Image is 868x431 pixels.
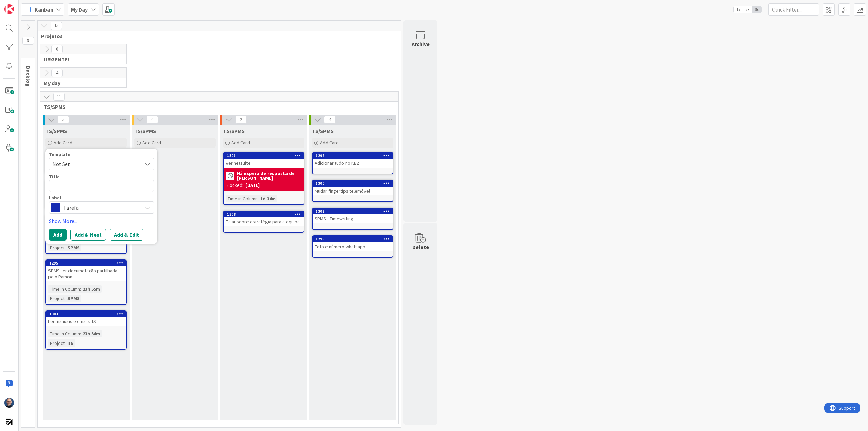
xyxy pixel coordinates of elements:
[49,217,154,225] a: Show More...
[66,295,81,302] div: SPMS
[227,153,304,158] div: 1301
[44,80,118,86] span: My day
[22,37,34,45] span: 9
[46,311,126,326] div: 1303Ler manuais e emails TS
[320,140,342,146] span: Add Card...
[313,159,393,168] div: Adicionar tudo no KBZ
[51,69,63,77] span: 4
[46,311,126,317] div: 1303
[224,159,304,168] div: Ver netsuite
[313,214,393,223] div: SPMS - Timewriting
[313,208,393,223] div: 1302SPMS - Timewriting
[70,229,106,241] button: Add & Next
[734,6,743,13] span: 1x
[258,195,259,202] span: :
[49,152,71,157] span: Template
[313,180,393,187] div: 1300
[65,339,66,347] span: :
[49,261,126,266] div: 1295
[46,317,126,326] div: Ler manuais e emails TS
[4,417,14,427] img: avatar
[313,153,393,159] div: 1298
[245,182,260,189] div: [DATE]
[313,153,393,168] div: 1298Adicionar tudo no KBZ
[223,128,245,134] span: TS/SPMS
[312,128,334,134] span: TS/SPMS
[49,229,67,241] button: Add
[80,285,81,293] span: :
[45,128,67,134] span: TS/SPMS
[412,40,430,48] div: Archive
[25,66,32,87] span: Backlog
[48,285,80,293] div: Time in Column
[49,174,60,180] label: Title
[134,128,156,134] span: TS/SPMS
[313,242,393,251] div: Foto e número whatsapp
[316,153,393,158] div: 1298
[146,116,158,124] span: 0
[316,209,393,214] div: 1302
[237,171,302,180] b: Há espera de resposta de [PERSON_NAME]
[224,153,304,168] div: 1301Ver netsuite
[58,116,69,124] span: 5
[224,211,304,217] div: 1308
[63,203,139,212] span: Tarefa
[80,330,81,337] span: :
[44,103,390,110] span: TS/SPMS
[48,244,65,251] div: Project
[49,312,126,316] div: 1303
[313,180,393,195] div: 1300Mudar fingertips telemóvel
[224,211,304,226] div: 1308Falar sobre estratégia para a equipa
[4,398,14,408] img: Fg
[52,160,137,169] span: Not Set
[316,237,393,241] div: 1299
[66,244,81,251] div: SPMS
[231,140,253,146] span: Add Card...
[227,212,304,217] div: 1308
[110,229,143,241] button: Add & Edit
[224,217,304,226] div: Falar sobre estratégia para a equipa
[81,330,102,337] div: 23h 54m
[226,182,243,189] div: Blocked:
[412,243,429,251] div: Delete
[313,236,393,242] div: 1299
[235,116,247,124] span: 2
[48,330,80,337] div: Time in Column
[54,140,75,146] span: Add Card...
[81,285,102,293] div: 23h 55m
[259,195,277,202] div: 1d 34m
[752,6,761,13] span: 3x
[66,339,75,347] div: TS
[324,116,336,124] span: 4
[4,4,14,14] img: Visit kanbanzone.com
[49,195,61,200] span: Label
[35,5,53,14] span: Kanban
[224,153,304,159] div: 1301
[313,208,393,214] div: 1302
[142,140,164,146] span: Add Card...
[65,295,66,302] span: :
[48,295,65,302] div: Project
[53,93,65,101] span: 11
[46,266,126,281] div: SPMS Ler documetação partilhada pelo Ramon
[44,56,118,63] span: URGENTE!
[313,236,393,251] div: 1299Foto e número whatsapp
[226,195,258,202] div: Time in Column
[51,22,62,30] span: 15
[313,187,393,195] div: Mudar fingertips telemóvel
[743,6,752,13] span: 2x
[46,260,126,266] div: 1295
[14,1,31,9] span: Support
[48,339,65,347] div: Project
[41,33,393,39] span: Projetos
[768,3,819,16] input: Quick Filter...
[316,181,393,186] div: 1300
[51,45,63,53] span: 0
[46,260,126,281] div: 1295SPMS Ler documetação partilhada pelo Ramon
[71,6,88,13] b: My Day
[65,244,66,251] span: :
